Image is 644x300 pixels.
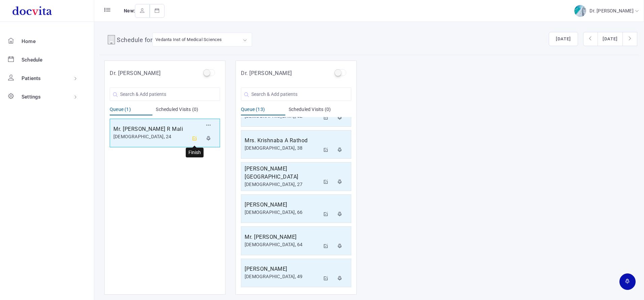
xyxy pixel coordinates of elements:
div: Scheduled Visits (0) [289,106,352,115]
input: Search & Add patients [241,87,351,101]
h5: [PERSON_NAME] [245,265,320,273]
h5: Mr. [PERSON_NAME] R Mali [113,125,189,133]
div: Vedanta Inst of Medical Sciences [155,36,222,43]
h5: Dr. [PERSON_NAME] [110,69,161,77]
h5: Dr. [PERSON_NAME] [241,69,292,77]
div: [DEMOGRAPHIC_DATA], 38 [245,145,320,152]
span: Schedule [22,57,43,63]
h4: Schedule for [117,35,152,46]
button: [DATE] [598,32,623,46]
span: New: [124,8,135,13]
span: Dr. [PERSON_NAME] [589,8,635,13]
span: Patients [22,75,41,81]
button: [DATE] [549,32,578,46]
div: Scheduled Visits (0) [156,106,220,115]
h5: [PERSON_NAME] [245,201,320,209]
input: Search & Add patients [110,87,220,101]
h5: Mr. [PERSON_NAME] [245,233,320,241]
div: Finish [186,148,204,157]
div: [DEMOGRAPHIC_DATA], 27 [245,181,320,188]
span: Home [22,38,36,44]
div: Queue (13) [241,106,285,115]
h5: [PERSON_NAME][GEOGRAPHIC_DATA] [245,165,320,181]
div: [DEMOGRAPHIC_DATA], 64 [245,241,320,248]
div: Queue (1) [110,106,152,115]
div: [DEMOGRAPHIC_DATA], 49 [245,273,320,280]
div: [DEMOGRAPHIC_DATA], 66 [245,209,320,216]
div: [DEMOGRAPHIC_DATA], 24 [113,133,189,140]
img: img-2.jpg [574,5,586,17]
span: Settings [22,94,41,100]
h5: Mrs. Krishnaba A Rathod [245,137,320,145]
